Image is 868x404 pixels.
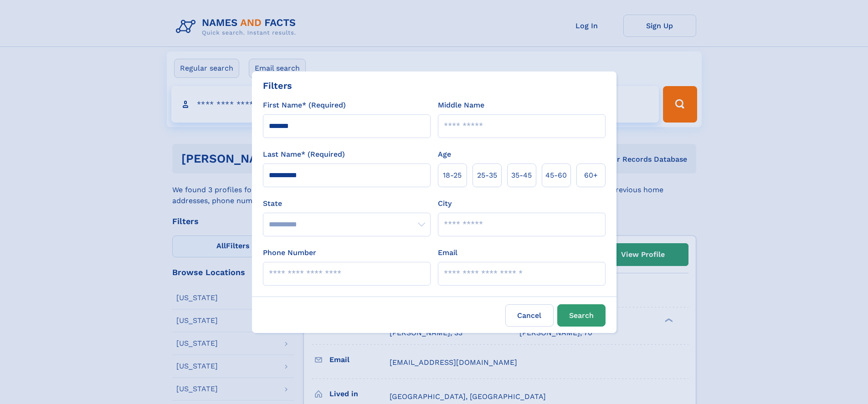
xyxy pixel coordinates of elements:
div: Filters [263,79,292,92]
span: 60+ [584,170,598,181]
span: 45‑60 [545,170,567,181]
label: State [263,198,431,209]
button: Search [557,304,606,327]
span: 35‑45 [511,170,532,181]
span: 25‑35 [477,170,497,181]
label: Email [438,247,457,258]
label: Cancel [505,304,554,327]
label: Last Name* (Required) [263,149,345,160]
label: Phone Number [263,247,316,258]
label: City [438,198,452,209]
label: Middle Name [438,100,484,111]
span: 18‑25 [443,170,462,181]
label: Age [438,149,451,160]
label: First Name* (Required) [263,100,346,111]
